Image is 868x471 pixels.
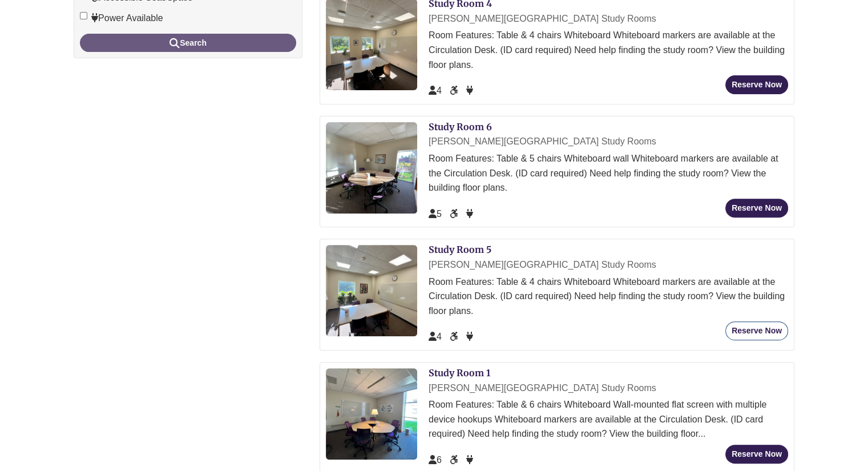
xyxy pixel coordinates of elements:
[326,368,417,460] img: Study Room 1
[429,28,788,72] div: Room Features: Table & 4 chairs Whiteboard Whiteboard markers are available at the Circulation De...
[80,12,87,19] input: Power Available
[725,321,788,340] button: Reserve Now
[429,151,788,195] div: Room Features: Table & 5 chairs Whiteboard wall Whiteboard markers are available at the Circulati...
[429,121,492,132] a: Study Room 6
[326,245,417,336] img: Study Room 5
[725,445,788,464] button: Reserve Now
[429,209,442,219] span: The capacity of this space
[429,381,788,396] div: [PERSON_NAME][GEOGRAPHIC_DATA] Study Rooms
[326,122,417,214] img: Study Room 6
[450,86,460,95] span: Accessible Seat/Space
[429,332,442,341] span: The capacity of this space
[429,275,788,319] div: Room Features: Table & 4 chairs Whiteboard Whiteboard markers are available at the Circulation De...
[429,11,788,26] div: [PERSON_NAME][GEOGRAPHIC_DATA] Study Rooms
[450,209,460,219] span: Accessible Seat/Space
[466,455,473,465] span: Power Available
[429,134,788,149] div: [PERSON_NAME][GEOGRAPHIC_DATA] Study Rooms
[429,244,491,255] a: Study Room 5
[429,397,788,441] div: Room Features: Table & 6 chairs Whiteboard Wall-mounted flat screen with multiple device hookups ...
[466,209,473,219] span: Power Available
[725,75,788,94] button: Reserve Now
[429,257,788,272] div: [PERSON_NAME][GEOGRAPHIC_DATA] Study Rooms
[429,86,442,95] span: The capacity of this space
[80,11,163,26] label: Power Available
[429,455,442,465] span: The capacity of this space
[450,455,460,465] span: Accessible Seat/Space
[429,367,490,379] a: Study Room 1
[466,86,473,95] span: Power Available
[80,34,296,52] button: Search
[725,199,788,218] button: Reserve Now
[466,332,473,341] span: Power Available
[450,332,460,341] span: Accessible Seat/Space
